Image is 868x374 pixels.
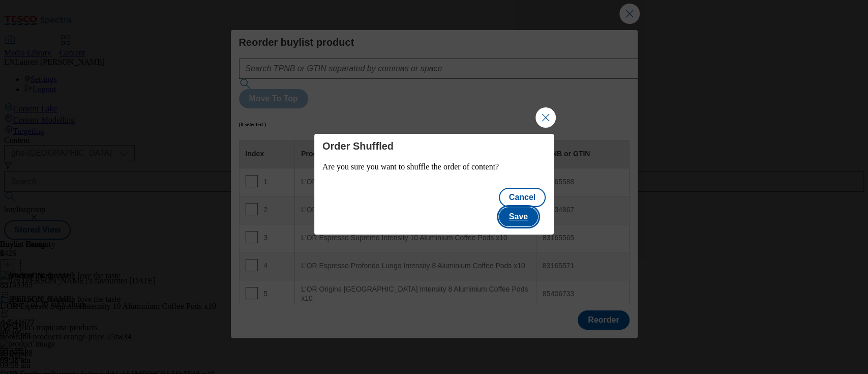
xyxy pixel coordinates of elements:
div: Modal [314,134,554,235]
h4: Order Shuffled [322,140,546,152]
button: Save [499,207,538,226]
button: Cancel [499,188,546,207]
p: Are you sure you want to shuffle the order of content? [322,162,546,171]
button: Close Modal [535,107,556,128]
